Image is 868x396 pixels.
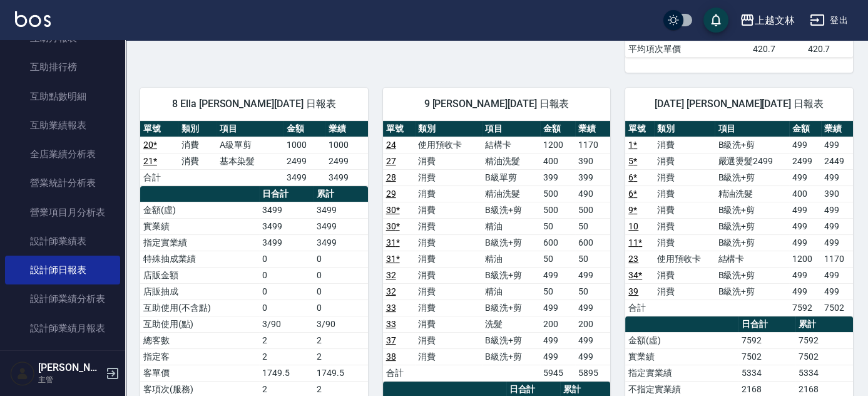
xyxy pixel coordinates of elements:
[325,153,368,169] td: 2499
[415,202,482,218] td: 消費
[540,365,575,381] td: 5945
[575,365,610,381] td: 5895
[575,332,610,348] td: 499
[140,365,259,381] td: 客單價
[821,234,853,251] td: 499
[654,234,715,251] td: 消費
[540,267,575,283] td: 499
[415,153,482,169] td: 消費
[575,267,610,283] td: 499
[5,53,120,81] a: 互助排行榜
[715,218,789,234] td: B級洗+剪
[654,185,715,202] td: 消費
[628,221,638,231] a: 10
[575,316,610,332] td: 200
[540,121,575,137] th: 金額
[178,153,217,169] td: 消費
[715,153,789,169] td: 嚴選燙髮2499
[415,169,482,185] td: 消費
[738,316,796,333] th: 日合計
[415,121,482,137] th: 類別
[575,251,610,267] td: 50
[259,332,314,348] td: 2
[628,254,638,264] a: 23
[259,218,314,234] td: 3499
[821,121,853,137] th: 業績
[386,335,396,345] a: 37
[386,286,396,296] a: 32
[283,121,326,137] th: 金額
[415,137,482,153] td: 使用預收卡
[178,121,217,137] th: 類別
[217,137,283,153] td: A級單剪
[654,153,715,169] td: 消費
[314,332,368,348] td: 2
[5,343,120,372] a: 設計師排行榜
[259,202,314,218] td: 3499
[540,218,575,234] td: 50
[625,41,750,57] td: 平均項次單價
[217,121,283,137] th: 項目
[789,137,821,153] td: 499
[482,316,540,332] td: 洗髮
[821,185,853,202] td: 390
[654,202,715,218] td: 消費
[259,234,314,251] td: 3499
[155,98,353,110] span: 8 Ella [PERSON_NAME][DATE] 日報表
[789,185,821,202] td: 400
[217,153,283,169] td: 基本染髮
[283,137,326,153] td: 1000
[482,137,540,153] td: 結構卡
[5,111,120,140] a: 互助業績報表
[314,251,368,267] td: 0
[482,185,540,202] td: 精油洗髮
[140,267,259,283] td: 店販金額
[795,348,853,365] td: 7502
[821,300,853,316] td: 7502
[654,169,715,185] td: 消費
[640,98,838,110] span: [DATE] [PERSON_NAME][DATE] 日報表
[259,283,314,300] td: 0
[482,251,540,267] td: 精油
[715,251,789,267] td: 結構卡
[821,283,853,300] td: 499
[140,234,259,251] td: 指定實業績
[325,137,368,153] td: 1000
[715,234,789,251] td: B級洗+剪
[482,332,540,348] td: B級洗+剪
[140,202,259,218] td: 金額(虛)
[482,267,540,283] td: B級洗+剪
[575,218,610,234] td: 50
[482,169,540,185] td: B級單剪
[314,283,368,300] td: 0
[140,218,259,234] td: 實業績
[575,137,610,153] td: 1170
[625,365,738,381] td: 指定實業績
[140,300,259,316] td: 互助使用(不含點)
[738,348,796,365] td: 7502
[575,185,610,202] td: 490
[625,121,654,137] th: 單號
[789,121,821,137] th: 金額
[383,121,611,382] table: a dense table
[625,300,654,316] td: 合計
[795,365,853,381] td: 5334
[628,286,638,296] a: 39
[821,153,853,169] td: 2449
[654,251,715,267] td: 使用預收卡
[540,316,575,332] td: 200
[386,140,396,150] a: 24
[821,251,853,267] td: 1170
[789,251,821,267] td: 1200
[314,234,368,251] td: 3499
[325,169,368,185] td: 3499
[789,153,821,169] td: 2499
[795,316,853,333] th: 累計
[805,9,853,32] button: 登出
[715,185,789,202] td: 精油洗髮
[625,121,853,316] table: a dense table
[540,348,575,365] td: 499
[789,300,821,316] td: 7592
[140,169,178,185] td: 合計
[259,267,314,283] td: 0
